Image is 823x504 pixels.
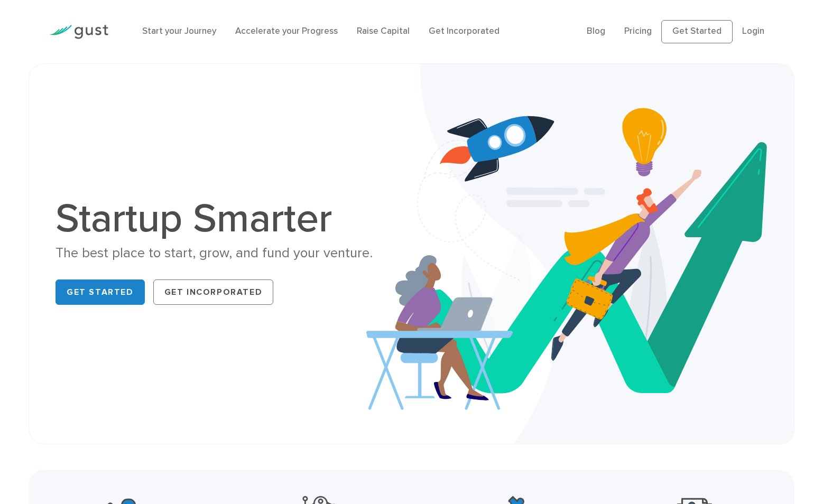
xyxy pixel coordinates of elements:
a: Start your Journey [142,26,216,36]
a: Raise Capital [357,26,410,36]
a: Get Incorporated [429,26,500,36]
div: The best place to start, grow, and fund your venture. [56,244,404,263]
a: Pricing [624,26,652,36]
img: Gust Logo [49,25,108,39]
img: Startup Smarter Hero [366,64,794,444]
a: Get Incorporated [153,279,274,305]
a: Get Started [56,279,145,305]
a: Blog [587,26,605,36]
a: Get Started [661,20,733,43]
a: Accelerate your Progress [235,26,338,36]
a: Login [742,26,764,36]
h1: Startup Smarter [56,199,404,239]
